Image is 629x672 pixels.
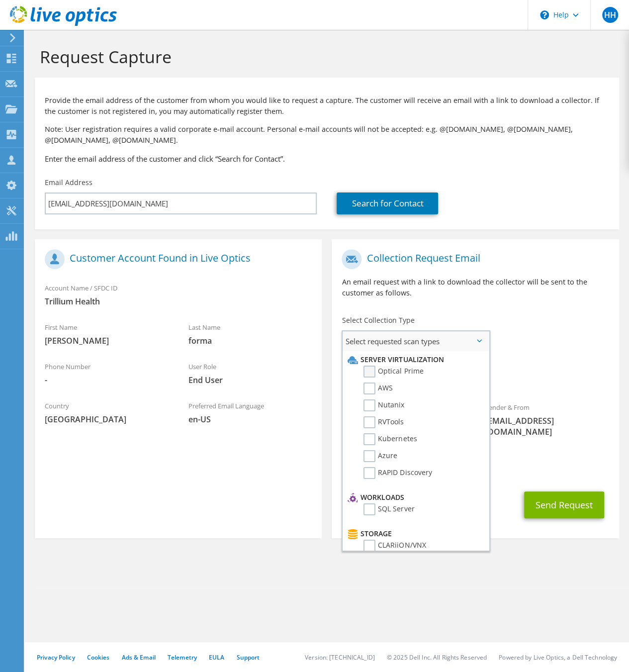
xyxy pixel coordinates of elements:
label: Nutanix [363,399,404,411]
p: An email request with a link to download the collector will be sent to the customer as follows. [342,277,609,298]
li: © 2025 Dell Inc. All Rights Reserved [387,653,487,662]
a: Telemetry [168,653,197,662]
div: Account Name / SFDC ID [35,278,322,312]
label: Email Address [45,178,92,188]
label: RVTools [363,416,404,428]
a: Ads & Email [122,653,156,662]
div: Requested Collections [332,355,619,392]
span: Trillium Health [45,296,312,307]
svg: \n [540,10,549,19]
div: User Role [179,356,322,390]
label: CLARiiON/VNX [363,540,426,552]
span: [PERSON_NAME] [45,335,169,346]
div: To [332,397,475,442]
div: Country [35,395,179,430]
label: AWS [363,383,393,394]
span: [EMAIL_ADDRESS][DOMAIN_NAME] [485,415,609,437]
h3: Enter the email address of the customer and click “Search for Contact”. [45,153,609,164]
div: CC & Reply To [332,447,619,481]
label: Select Collection Type [342,315,414,325]
p: Note: User registration requires a valid corporate e-mail account. Personal e-mail accounts will ... [45,124,609,146]
button: Send Request [524,491,604,518]
a: Support [236,653,260,662]
div: Phone Number [35,356,179,390]
span: forma [188,335,312,346]
div: Sender & From [475,397,619,442]
li: Powered by Live Optics, a Dell Technology [499,653,617,662]
label: RAPID Discovery [363,467,432,479]
p: Provide the email address of the customer from whom you would like to request a capture. The cust... [45,95,609,117]
div: Preferred Email Language [179,395,322,430]
label: Kubernetes [363,433,417,445]
span: HH [602,7,618,23]
li: Workloads [345,491,484,503]
span: - [45,375,169,385]
span: en-US [188,414,312,425]
span: [GEOGRAPHIC_DATA] [45,414,169,425]
h1: Request Capture [40,46,609,67]
li: Version: [TECHNICAL_ID] [305,653,375,662]
a: EULA [209,653,224,662]
label: SQL Server [363,503,414,515]
div: First Name [35,317,179,351]
a: Cookies [87,653,110,662]
h1: Collection Request Email [342,249,604,269]
span: End User [188,375,312,385]
label: Optical Prime [363,366,423,378]
a: Search for Contact [337,192,438,214]
div: Last Name [179,317,322,351]
li: Server Virtualization [345,354,484,366]
li: Storage [345,528,484,540]
span: Select requested scan types [343,331,489,351]
a: Privacy Policy [37,653,75,662]
label: Azure [363,450,397,462]
h1: Customer Account Found in Live Optics [45,249,307,269]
